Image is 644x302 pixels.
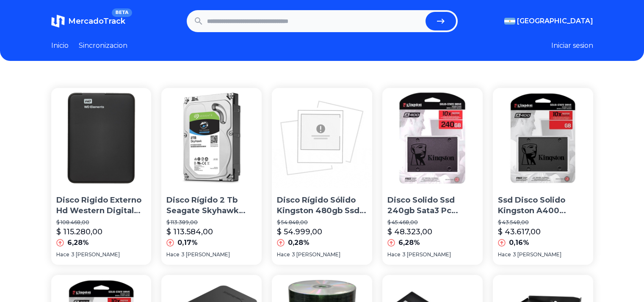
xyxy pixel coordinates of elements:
p: 0,16% [509,238,529,248]
a: Disco Rigido Externo Hd Western Digital 1tb Usb 3.0 Win/macDisco Rigido Externo Hd Western Digita... [51,88,152,265]
span: [GEOGRAPHIC_DATA] [517,16,593,26]
span: 3 [PERSON_NAME] [181,251,230,258]
a: Disco Rígido Sólido Kingston 480gb Ssd Now A400 Sata3 2.5Disco Rígido Sólido Kingston 480gb Ssd N... [272,88,372,265]
p: $ 113.584,00 [166,226,213,238]
p: $ 45.468,00 [387,219,478,226]
span: Hace [56,251,69,258]
a: Disco Solido Ssd 240gb Sata3 Pc Notebook MacDisco Solido Ssd 240gb Sata3 Pc Notebook Mac$ 45.468,... [382,88,483,265]
span: 3 [PERSON_NAME] [292,251,340,258]
p: $ 115.280,00 [56,226,102,238]
img: MercadoTrack [51,14,65,28]
p: 6,28% [398,238,420,248]
img: Disco Rígido 2 Tb Seagate Skyhawk Simil Purple Wd Dvr Cct [161,88,262,188]
p: $ 43.548,00 [498,219,588,226]
p: $ 54.999,00 [277,226,322,238]
span: 3 [PERSON_NAME] [513,251,561,258]
span: Hace [166,251,180,258]
p: Disco Rigido Externo Hd Western Digital 1tb Usb 3.0 Win/mac [56,195,146,216]
a: Inicio [51,41,69,51]
p: Disco Rígido Sólido Kingston 480gb Ssd Now A400 Sata3 2.5 [277,195,367,216]
p: Ssd Disco Solido Kingston A400 240gb Pc Gamer Sata 3 [498,195,588,216]
a: MercadoTrackBETA [51,14,125,28]
img: Disco Solido Ssd 240gb Sata3 Pc Notebook Mac [382,88,483,188]
p: Disco Solido Ssd 240gb Sata3 Pc Notebook Mac [387,195,478,216]
p: $ 108.468,00 [56,219,146,226]
p: 0,17% [177,238,198,248]
span: MercadoTrack [68,16,125,26]
a: Ssd Disco Solido Kingston A400 240gb Pc Gamer Sata 3Ssd Disco Solido Kingston A400 240gb Pc Gamer... [493,88,593,265]
p: 0,28% [288,238,310,248]
p: Disco Rígido 2 Tb Seagate Skyhawk Simil Purple Wd Dvr Cct [166,195,257,216]
a: Disco Rígido 2 Tb Seagate Skyhawk Simil Purple Wd Dvr CctDisco Rígido 2 Tb Seagate Skyhawk Simil ... [161,88,262,265]
span: 3 [PERSON_NAME] [402,251,451,258]
span: 3 [PERSON_NAME] [71,251,120,258]
img: Argentina [504,18,515,25]
span: BETA [112,8,132,17]
p: $ 43.617,00 [498,226,541,238]
p: $ 48.323,00 [387,226,432,238]
button: [GEOGRAPHIC_DATA] [504,16,593,26]
span: Hace [498,251,511,258]
p: $ 54.848,00 [277,219,367,226]
p: 6,28% [67,238,89,248]
img: Disco Rígido Sólido Kingston 480gb Ssd Now A400 Sata3 2.5 [272,88,372,188]
span: Hace [277,251,290,258]
img: Disco Rigido Externo Hd Western Digital 1tb Usb 3.0 Win/mac [51,88,152,188]
p: $ 113.389,00 [166,219,257,226]
span: Hace [387,251,401,258]
button: Iniciar sesion [551,41,593,51]
a: Sincronizacion [79,41,127,51]
img: Ssd Disco Solido Kingston A400 240gb Pc Gamer Sata 3 [493,88,593,188]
